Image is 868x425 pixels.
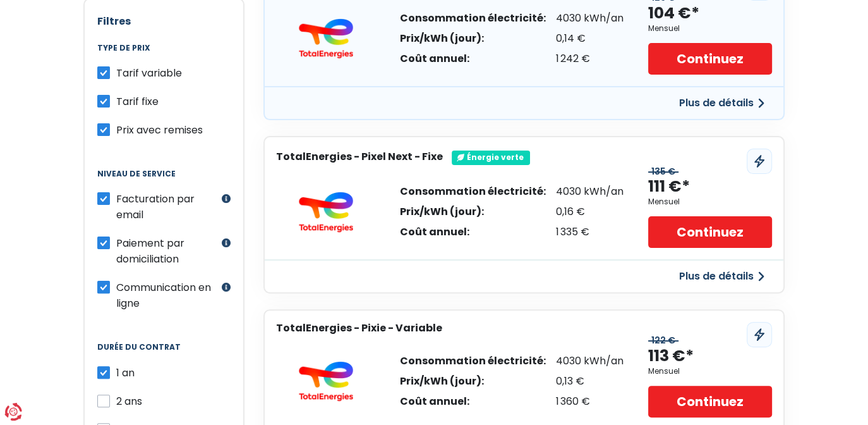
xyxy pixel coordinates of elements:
[116,66,182,80] span: Tarif variable
[116,235,219,267] label: Paiement par domiciliation
[556,227,624,237] div: 1 335 €
[648,166,678,177] div: 135 €
[276,322,442,334] h3: TotalEnergies - Pixie - Variable
[400,13,546,23] div: Consommation électricité:
[672,92,772,114] button: Plus de détails
[400,227,546,237] div: Coût annuel:
[116,94,159,109] span: Tarif fixe
[97,343,231,364] legend: Durée du contrat
[452,151,530,164] div: Énergie verte
[276,151,443,163] h3: TotalEnergies - Pixel Next - Fixe
[400,54,546,64] div: Coût annuel:
[116,280,219,311] label: Communication en ligne
[400,397,546,407] div: Coût annuel:
[648,3,699,24] div: 104 €*
[556,207,624,217] div: 0,16 €
[648,346,694,367] div: 113 €*
[97,15,231,27] h2: Filtres
[556,376,624,386] div: 0,13 €
[116,123,203,137] span: Prix avec remises
[288,192,364,232] img: TotalEnergies
[556,13,624,23] div: 4030 kWh/an
[400,356,546,366] div: Consommation électricité:
[648,43,772,75] a: Continuez
[556,356,624,366] div: 4030 kWh/an
[400,34,546,44] div: Prix/kWh (jour):
[97,169,231,191] legend: Niveau de service
[97,44,231,65] legend: Type de prix
[556,34,624,44] div: 0,14 €
[648,386,772,417] a: Continuez
[648,367,680,376] div: Mensuel
[116,366,135,380] span: 1 an
[648,335,678,346] div: 122 €
[672,265,772,288] button: Plus de détails
[400,207,546,217] div: Prix/kWh (jour):
[556,397,624,407] div: 1 360 €
[288,18,364,59] img: TotalEnergies
[400,376,546,386] div: Prix/kWh (jour):
[116,394,142,409] span: 2 ans
[648,216,772,248] a: Continuez
[288,361,364,402] img: TotalEnergies
[648,197,680,206] div: Mensuel
[400,187,546,197] div: Consommation électricité:
[116,191,219,223] label: Facturation par email
[648,176,690,197] div: 111 €*
[648,24,680,33] div: Mensuel
[556,54,624,64] div: 1 242 €
[556,187,624,197] div: 4030 kWh/an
